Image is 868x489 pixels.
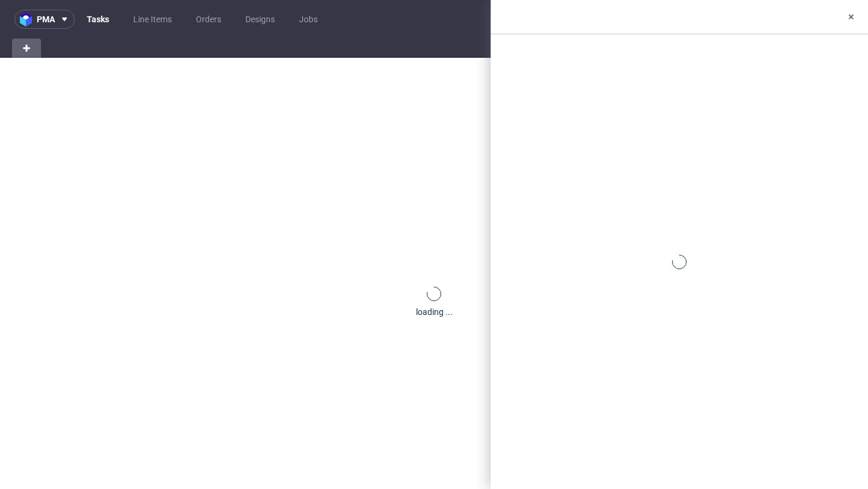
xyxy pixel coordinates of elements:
a: Orders [189,10,228,29]
img: logo [20,13,37,26]
a: Designs [238,10,282,29]
span: pma [37,15,55,23]
a: Jobs [292,10,325,29]
a: Tasks [80,10,116,29]
a: Line Items [126,10,179,29]
button: pma [14,10,75,29]
div: loading ... [416,306,453,318]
